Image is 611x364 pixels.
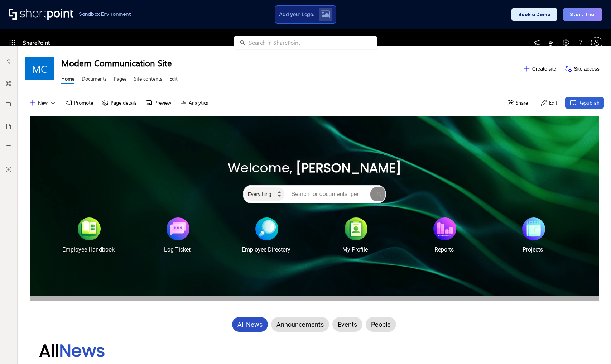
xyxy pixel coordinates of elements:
div: Announcements [271,317,329,332]
div: Events [332,317,362,332]
div: All News [232,317,268,332]
div: Employee Handbook [62,245,115,254]
a: Documents [82,75,107,84]
img: Upload logo [321,10,330,18]
button: Analytics [175,97,212,109]
div: Projects [523,245,543,254]
a: Edit [169,75,178,84]
div: Reports [434,245,454,254]
button: Create site [519,63,561,75]
button: Start Trial [563,8,602,21]
input: Search in SharePoint [249,36,377,49]
button: New [25,97,61,109]
div: Employee Directory [242,245,290,254]
select: Search type [245,187,284,201]
iframe: Chat Widget [575,330,611,364]
h1: Modern Communication Site [61,57,519,68]
button: Share [502,97,532,109]
div: My Profile [342,245,368,254]
button: Search [370,187,388,201]
button: Preview [141,97,175,109]
button: Edit [536,97,562,109]
span: MC [32,63,47,75]
strong: [PERSON_NAME] [296,159,401,177]
a: Site contents [134,75,162,84]
button: Site access [561,63,604,75]
button: Promote [61,97,97,109]
span: News [59,339,105,363]
span: SharePoint [23,34,50,51]
span: Welcome, [228,159,292,177]
button: Republish [565,97,604,109]
div: Log Ticket [164,245,191,254]
h1: Sandbox Environment [79,12,131,16]
button: Book a Demo [511,8,557,21]
a: Home [61,75,74,84]
input: Search intranet [286,187,369,201]
div: People [366,317,396,332]
span: Add your Logo: [279,11,314,18]
button: Page details [97,97,141,109]
a: Pages [114,75,127,84]
strong: All [39,339,105,363]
